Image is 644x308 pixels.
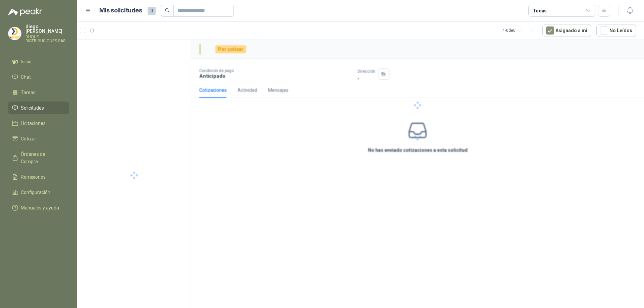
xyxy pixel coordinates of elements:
[21,150,63,165] span: Órdenes de Compra
[25,24,69,34] p: diego [PERSON_NAME]
[165,8,170,13] span: search
[21,58,32,65] span: Inicio
[21,189,50,196] span: Configuración
[8,171,69,183] a: Remisiones
[21,173,46,181] span: Remisiones
[8,8,42,16] img: Logo peakr
[8,102,69,114] a: Solicitudes
[8,148,69,168] a: Órdenes de Compra
[8,71,69,83] a: Chat
[25,35,69,43] p: DUQUE DISTRIBUCIONES SAS
[596,24,636,37] button: No Leídos
[99,6,142,15] h1: Mis solicitudes
[8,27,21,40] img: Company Logo
[21,104,44,112] span: Solicitudes
[533,7,547,14] div: Todas
[8,132,69,145] a: Cotizar
[21,89,36,96] span: Tareas
[8,86,69,99] a: Tareas
[542,24,591,37] button: Asignado a mi
[8,117,69,130] a: Licitaciones
[21,135,36,142] span: Cotizar
[8,186,69,199] a: Configuración
[21,204,59,211] span: Manuales y ayuda
[503,25,537,36] div: 1 - 0 de 0
[8,55,69,68] a: Inicio
[21,73,31,81] span: Chat
[21,120,46,127] span: Licitaciones
[8,201,69,214] a: Manuales y ayuda
[148,7,156,15] span: 0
